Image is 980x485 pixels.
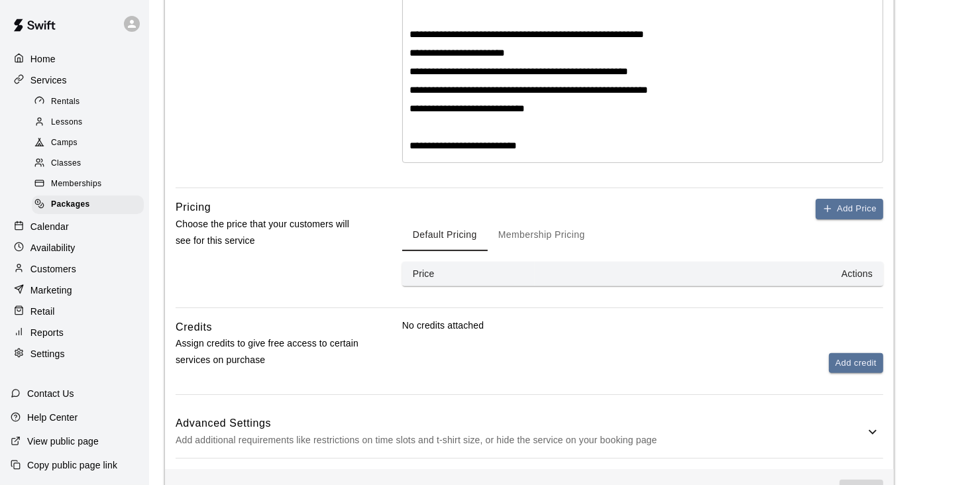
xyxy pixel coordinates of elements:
[32,112,149,133] a: Lessons
[11,217,138,237] a: Calendar
[30,220,69,233] p: Calendar
[51,157,81,170] span: Classes
[32,91,149,112] a: Rentals
[176,405,883,458] div: Advanced SettingsAdd additional requirements like restrictions on time slots and t-shirt size, or...
[176,216,360,249] p: Choose the price that your customers will see for this service
[30,284,72,297] p: Marketing
[27,387,74,400] p: Contact Us
[402,262,535,286] th: Price
[176,319,212,336] h6: Credits
[176,335,360,368] p: Assign credits to give free access to certain services on purchase
[32,134,144,152] div: Camps
[32,113,144,132] div: Lessons
[51,198,90,211] span: Packages
[27,411,78,424] p: Help Center
[27,435,99,448] p: View public page
[30,326,64,339] p: Reports
[11,238,138,258] a: Availability
[11,323,138,343] a: Reports
[176,199,211,216] h6: Pricing
[32,195,144,214] div: Packages
[32,175,144,193] div: Memberships
[32,174,149,195] a: Memberships
[51,136,78,150] span: Camps
[51,178,101,191] span: Memberships
[11,280,138,300] a: Marketing
[27,458,117,472] p: Copy public page link
[176,432,865,449] p: Add additional requirements like restrictions on time slots and t-shirt size, or hide the service...
[535,262,883,286] th: Actions
[30,305,55,318] p: Retail
[51,116,83,129] span: Lessons
[11,259,138,279] a: Customers
[11,70,138,90] a: Services
[30,262,76,276] p: Customers
[30,74,67,87] p: Services
[11,344,138,364] a: Settings
[32,154,149,174] a: Classes
[402,219,488,251] button: Default Pricing
[30,52,56,66] p: Home
[402,319,883,332] p: No credits attached
[11,49,138,69] a: Home
[829,353,883,374] button: Add credit
[176,415,865,432] h6: Advanced Settings
[30,241,76,254] p: Availability
[30,347,65,360] p: Settings
[32,154,144,173] div: Classes
[32,195,149,215] a: Packages
[51,95,80,109] span: Rentals
[11,301,138,321] a: Retail
[816,199,883,219] button: Add Price
[32,133,149,154] a: Camps
[32,93,144,111] div: Rentals
[488,219,596,251] button: Membership Pricing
